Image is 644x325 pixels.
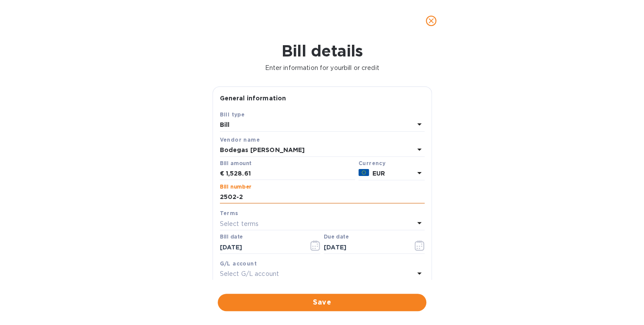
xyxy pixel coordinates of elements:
input: Due date [324,241,406,254]
button: Save [218,294,426,311]
b: Bill [220,121,230,128]
label: Bill date [220,235,243,240]
b: Bodegas [PERSON_NAME] [220,146,305,153]
h1: Bill details [7,42,637,60]
b: General information [220,95,286,102]
p: Enter information for your bill or credit [7,63,637,73]
b: Bill type [220,111,245,118]
input: € Enter bill amount [226,167,355,180]
label: Due date [324,235,349,240]
button: close [421,10,442,31]
p: Select terms [220,219,259,229]
b: EUR [372,170,385,177]
b: Currency [359,160,385,166]
label: Bill number [220,184,251,189]
p: Select G/L account [220,269,279,279]
b: Terms [220,210,239,216]
span: Save [225,297,419,308]
b: Vendor name [220,136,260,143]
b: G/L account [220,260,257,267]
input: Select date [220,241,302,254]
input: Enter bill number [220,191,425,204]
label: Bill amount [220,161,251,166]
div: € [220,167,226,180]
